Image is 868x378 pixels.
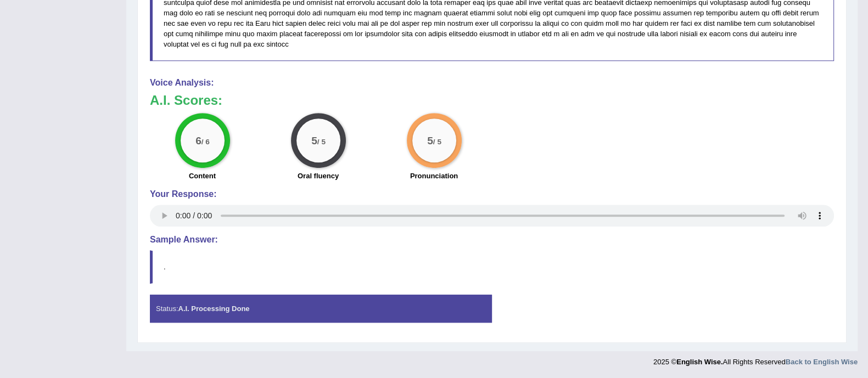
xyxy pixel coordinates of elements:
[311,134,317,146] big: 5
[676,358,723,366] strong: English Wise.
[178,304,249,313] strong: A.I. Processing Done
[410,171,458,181] label: Pronunciation
[150,78,834,88] h4: Voice Analysis:
[189,171,216,181] label: Content
[298,171,339,181] label: Oral fluency
[150,235,834,245] h4: Sample Answer:
[150,295,492,323] div: Status:
[150,189,834,199] h4: Your Response:
[150,250,834,284] blockquote: .
[786,358,858,366] a: Back to English Wise
[195,134,201,146] big: 6
[317,138,325,146] small: / 5
[201,138,209,146] small: / 6
[150,93,222,108] b: A.I. Scores:
[433,138,441,146] small: / 5
[653,351,858,367] div: 2025 © All Rights Reserved
[427,134,433,146] big: 5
